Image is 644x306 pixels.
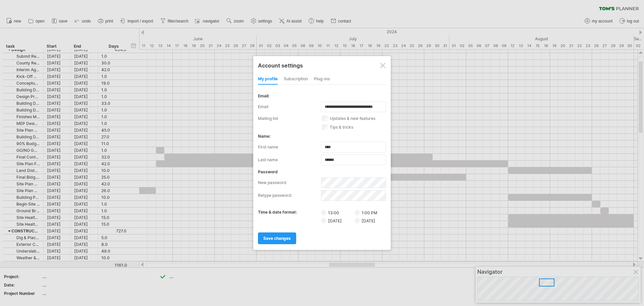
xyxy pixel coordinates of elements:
label: [DATE] [355,218,375,223]
label: first name [258,142,321,152]
input: 13:00 [321,210,326,215]
div: Account settings [258,59,386,71]
input: [DATE] [321,218,326,223]
label: tips & tricks [322,125,394,130]
span: save changes [263,236,291,241]
label: [DATE] [321,218,354,223]
a: save changes [258,232,296,244]
label: updates & new features [322,116,394,121]
div: Plug-ins [314,74,330,85]
label: 13:00 [321,210,354,215]
label: 1:00 PM [355,210,377,215]
div: my profile [258,74,278,85]
label: mailing list [258,116,322,121]
div: password [258,169,386,174]
label: last name [258,155,321,165]
div: name: [258,134,386,139]
input: [DATE] [355,218,360,223]
label: time & date format: [258,210,297,215]
label: new password [258,177,321,188]
div: subscription [284,74,308,85]
label: retype password: [258,190,321,201]
input: 1:00 PM [355,210,360,215]
div: email: [258,93,386,98]
label: email [258,101,321,112]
